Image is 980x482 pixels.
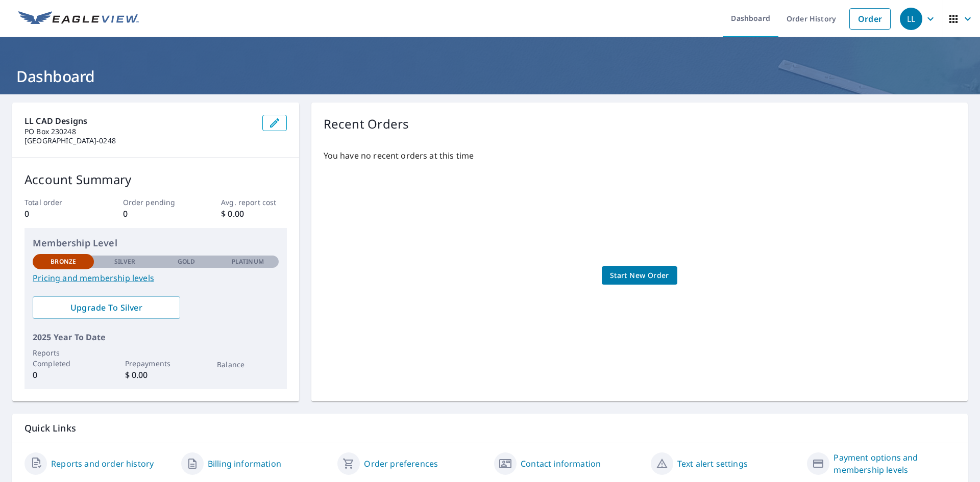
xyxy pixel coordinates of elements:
p: Membership Level [33,236,279,250]
p: Bronze [51,257,76,266]
p: Total order [24,197,90,208]
p: Balance [217,359,278,370]
a: Contact information [521,458,601,470]
p: 0 [24,208,90,220]
span: Upgrade To Silver [41,302,172,313]
p: Platinum [232,257,264,266]
p: $ 0.00 [221,208,286,220]
p: Avg. report cost [221,197,286,208]
p: Reports Completed [33,347,94,369]
div: LL [900,8,922,30]
a: Payment options and membership levels [834,451,955,476]
a: Start New Order [602,266,677,285]
p: Recent Orders [324,115,409,133]
img: EV Logo [18,11,139,27]
p: 2025 Year To Date [33,331,279,343]
p: [GEOGRAPHIC_DATA]-0248 [24,136,254,145]
p: You have no recent orders at this time [324,149,955,162]
p: Order pending [123,197,188,208]
a: Upgrade To Silver [33,296,180,319]
a: Billing information [208,458,281,470]
a: Reports and order history [51,458,154,470]
p: Prepayments [125,358,186,369]
p: Gold [178,257,195,266]
h1: Dashboard [12,66,968,87]
a: Order preferences [364,458,438,470]
p: LL CAD Designs [24,115,254,127]
a: Pricing and membership levels [33,272,279,284]
p: Silver [114,257,136,266]
p: 0 [33,369,94,381]
p: Quick Links [24,422,955,435]
span: Start New Order [610,269,669,282]
p: $ 0.00 [125,369,186,381]
a: Text alert settings [677,458,748,470]
p: 0 [123,208,188,220]
p: PO Box 230248 [24,127,254,136]
p: Account Summary [24,170,287,189]
a: Order [849,8,891,30]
